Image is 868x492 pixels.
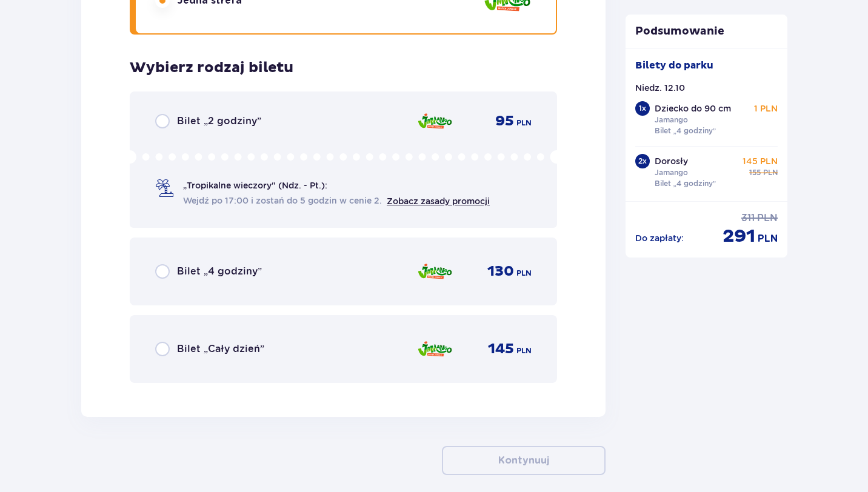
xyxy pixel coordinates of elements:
span: 291 [723,225,755,248]
span: PLN [757,211,778,225]
span: PLN [516,345,532,356]
span: Bilet „Cały dzień” [177,342,264,356]
span: PLN [516,118,532,128]
span: PLN [763,167,778,178]
p: Bilet „4 godziny” [655,178,716,189]
div: 2 x [635,154,650,168]
span: 311 [741,211,755,225]
a: Zobacz zasady promocji [387,196,490,206]
p: Dziecko do 90 cm [655,102,731,115]
span: 130 [487,262,514,281]
span: „Tropikalne wieczory" (Ndz. - Pt.): [183,179,327,191]
p: Podsumowanie [626,24,788,39]
span: 155 [749,167,761,178]
span: Wejdź po 17:00 i zostań do 5 godzin w cenie 2. [183,194,382,207]
p: Bilety do parku [635,59,713,72]
span: 95 [495,112,514,130]
p: Jamango [655,167,688,178]
p: Bilet „4 godziny” [655,125,716,136]
span: PLN [758,232,778,245]
img: Jamango [417,336,453,362]
p: 1 PLN [754,102,778,115]
img: Jamango [417,108,453,134]
p: Niedz. 12.10 [635,82,685,94]
h3: Wybierz rodzaj biletu [130,59,293,77]
p: Do zapłaty : [635,232,684,244]
div: 1 x [635,101,650,116]
span: PLN [516,268,532,279]
span: Bilet „2 godziny” [177,115,261,128]
img: Jamango [417,259,453,284]
p: Kontynuuj [498,454,549,467]
span: Bilet „4 godziny” [177,265,262,278]
p: 145 PLN [743,155,778,167]
span: 145 [488,340,514,358]
p: Jamango [655,115,688,125]
button: Kontynuuj [442,446,606,475]
p: Dorosły [655,155,688,167]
